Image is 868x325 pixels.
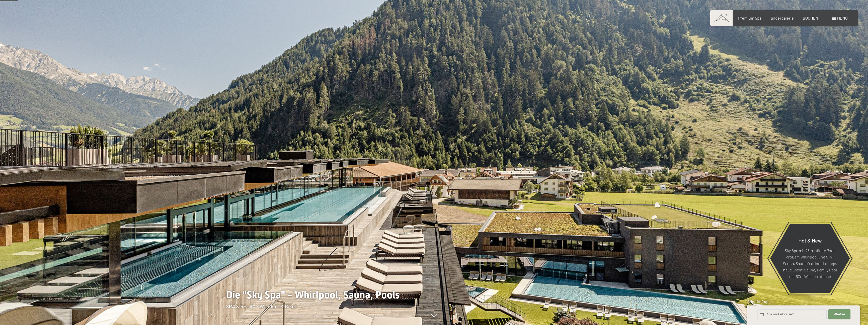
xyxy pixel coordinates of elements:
[828,309,850,320] button: Weiter
[771,15,794,20] a: Bildergalerie
[798,237,822,243] span: Hot & New
[833,312,845,317] span: Weiter
[770,223,850,293] a: Hot & New Sky Spa mit 23m Infinity Pool, großem Whirlpool und Sky-Sauna, Sauna Outdoor Lounge, ne...
[738,15,762,20] a: Premium Spa
[782,247,838,280] p: Sky Spa mit 23m Infinity Pool, großem Whirlpool und Sky-Sauna, Sauna Outdoor Lounge, neue Event-S...
[837,15,848,20] span: Menü
[803,15,818,20] a: BUCHEN
[747,300,769,304] span: Schnellanfrage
